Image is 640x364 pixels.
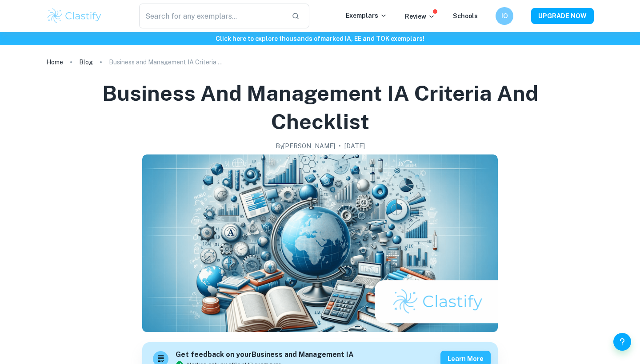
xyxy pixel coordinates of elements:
button: Help and Feedback [613,333,631,351]
input: Search for any exemplars... [139,4,284,28]
button: UPGRADE NOW [531,8,594,24]
img: Clastify logo [46,7,103,25]
img: Business and Management IA Criteria and Checklist cover image [142,154,498,332]
p: Business and Management IA Criteria and Checklist [109,57,224,67]
h6: Get feedback on your Business and Management IA [176,349,354,360]
h6: Click here to explore thousands of marked IA, EE and TOK exemplars ! [2,34,638,44]
p: Exemplars [346,11,387,20]
a: Schools [453,12,478,20]
h1: Business and Management IA Criteria and Checklist [57,79,583,136]
button: IO [496,7,513,25]
a: Blog [79,56,93,68]
p: Review [405,12,435,21]
p: • [339,141,341,151]
a: Home [46,56,63,68]
h6: IO [500,11,510,21]
h2: By [PERSON_NAME] [276,141,335,151]
h2: [DATE] [344,141,365,151]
